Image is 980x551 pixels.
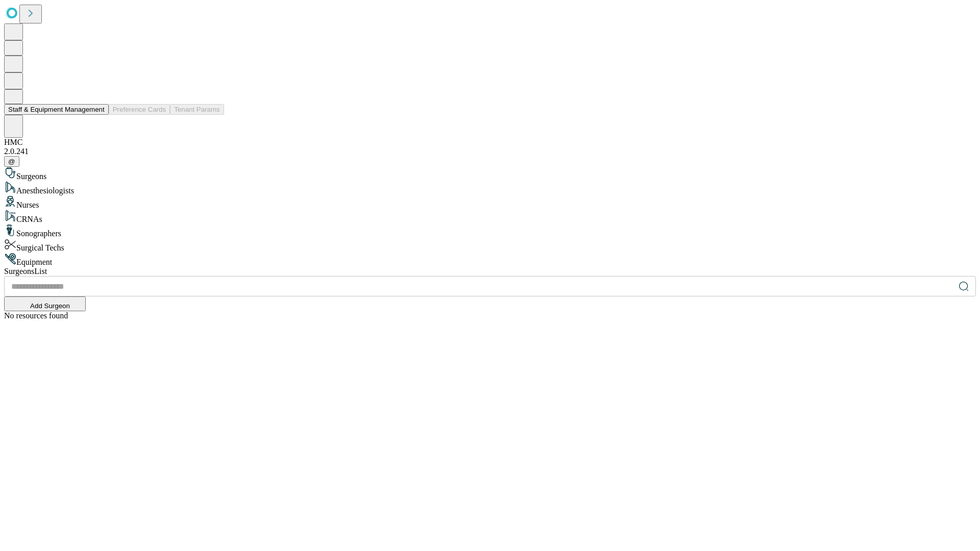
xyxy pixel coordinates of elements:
[4,167,976,181] div: Surgeons
[4,296,86,311] button: Add Surgeon
[4,238,976,253] div: Surgical Techs
[4,181,976,195] div: Anesthesiologists
[4,311,976,320] div: No resources found
[4,210,976,224] div: CRNAs
[4,224,976,238] div: Sonographers
[4,147,976,156] div: 2.0.241
[4,267,976,276] div: Surgeons List
[4,195,976,210] div: Nurses
[170,104,224,115] button: Tenant Params
[30,302,70,310] span: Add Surgeon
[4,104,109,115] button: Staff & Equipment Management
[4,156,19,167] button: @
[4,138,976,147] div: HMC
[8,158,15,165] span: @
[109,104,170,115] button: Preference Cards
[4,253,976,267] div: Equipment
